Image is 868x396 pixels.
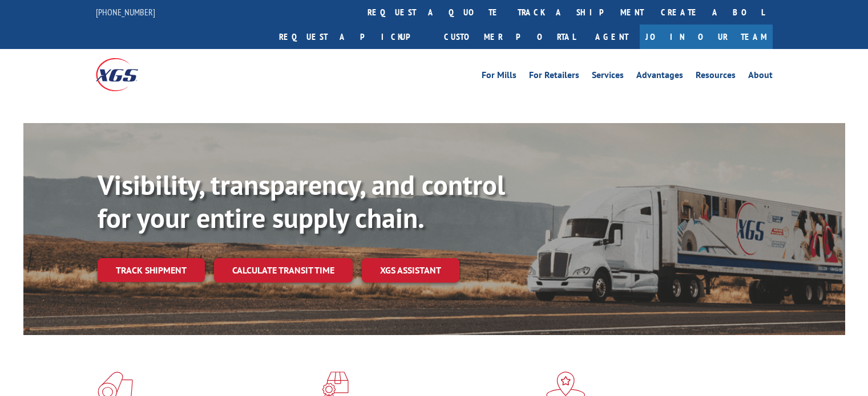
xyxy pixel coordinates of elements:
b: Visibility, transparency, and control for your entire supply chain. [98,167,505,235]
a: Services [592,71,624,83]
a: [PHONE_NUMBER] [96,6,155,18]
a: Resources [696,71,736,83]
a: For Mills [482,71,516,83]
a: Customer Portal [435,25,584,49]
a: For Retailers [529,71,579,83]
a: Join Our Team [640,25,773,49]
a: Agent [584,25,640,49]
a: Request a pickup [271,25,435,49]
a: Advantages [636,71,683,83]
a: About [748,71,773,83]
a: XGS ASSISTANT [362,258,459,283]
a: Track shipment [98,258,205,282]
a: Calculate transit time [214,258,353,283]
